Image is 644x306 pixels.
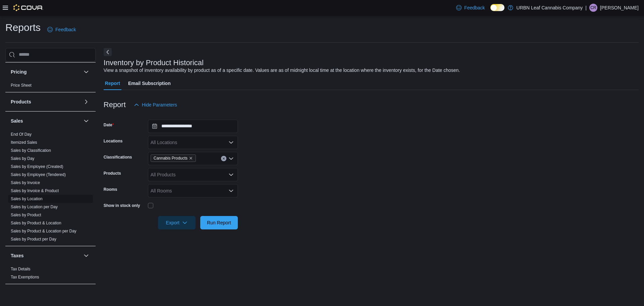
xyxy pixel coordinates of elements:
div: Sales [5,130,96,246]
label: Show in stock only [104,203,140,208]
h3: Sales [11,118,23,124]
button: Export [158,216,196,229]
button: Pricing [82,68,90,76]
a: Sales by Product & Location [11,221,61,225]
a: Itemized Sales [11,140,37,145]
h3: Products [11,98,31,105]
a: Sales by Product [11,213,41,217]
a: Sales by Location [11,196,43,201]
span: Report [105,77,120,90]
a: Sales by Invoice [11,180,40,185]
button: Remove Cannabis Products from selection in this group [189,156,193,160]
a: Feedback [45,23,78,36]
a: Price Sheet [11,83,32,88]
input: Dark Mode [490,4,504,11]
span: Export [162,216,192,229]
button: Open list of options [228,140,234,145]
span: Hide Parameters [142,101,177,108]
div: View a snapshot of inventory availability by product as of a specific date. Values are as of midn... [104,67,460,74]
span: End Of Day [11,132,32,137]
a: Sales by Classification [11,148,51,153]
span: Cannabis Products [154,155,187,162]
h3: Taxes [11,252,24,259]
img: Cova [13,4,43,11]
div: Craig Ruether [589,4,597,12]
button: Run Report [200,216,238,229]
a: Sales by Location per Day [11,205,58,209]
h3: Report [104,101,126,109]
a: Sales by Day [11,156,35,161]
a: Feedback [453,1,487,14]
a: End Of Day [11,132,32,137]
button: Products [11,98,81,105]
button: Hide Parameters [131,98,180,112]
span: Sales by Location per Day [11,204,58,210]
a: Sales by Employee (Tendered) [11,172,66,177]
label: Products [104,171,121,176]
button: Open list of options [228,156,234,161]
span: Feedback [464,4,485,11]
button: Sales [11,118,81,124]
span: Run Report [207,219,231,226]
input: Press the down key to open a popover containing a calendar. [148,120,238,133]
label: Classifications [104,155,132,160]
span: Sales by Location [11,196,43,202]
div: Pricing [5,81,96,92]
h3: Inventory by Product Historical [104,59,204,67]
label: Date [104,122,114,128]
p: | [585,4,587,12]
a: Sales by Employee (Created) [11,164,63,169]
span: Email Subscription [128,77,171,90]
button: Next [104,48,112,56]
button: Pricing [11,69,81,75]
span: Sales by Invoice & Product [11,188,59,193]
h3: Pricing [11,69,26,75]
span: CR [590,4,596,12]
a: Tax Exemptions [11,275,39,279]
span: Cannabis Products [151,155,196,162]
label: Locations [104,138,123,144]
span: Itemized Sales [11,140,37,145]
button: Taxes [82,252,90,260]
button: Sales [82,117,90,125]
a: Sales by Product per Day [11,237,56,242]
h1: Reports [5,21,41,34]
a: Sales by Invoice & Product [11,188,59,193]
a: Tax Details [11,267,31,271]
span: Feedback [55,26,76,33]
button: Clear input [221,156,226,161]
span: Sales by Product [11,212,41,218]
button: Open list of options [228,188,234,193]
label: Rooms [104,187,117,192]
button: Taxes [11,252,81,259]
div: Taxes [5,265,96,284]
p: [PERSON_NAME] [600,4,639,12]
button: Products [82,98,90,106]
a: Sales by Product & Location per Day [11,229,76,233]
button: Open list of options [228,172,234,177]
p: URBN Leaf Cannabis Company [517,4,583,12]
